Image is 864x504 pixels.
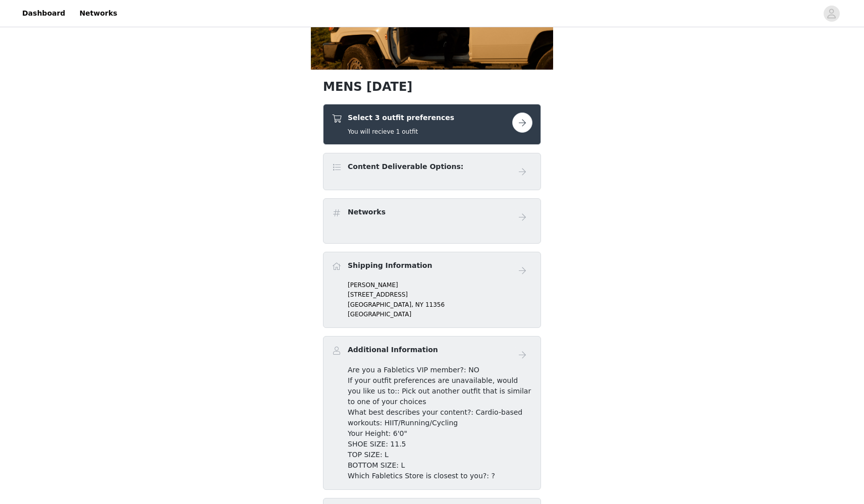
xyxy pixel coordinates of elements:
span: What best describes your content?: Cardio-based workouts: HIIT/Running/Cycling [348,408,522,427]
div: Select 3 outfit preferences [323,104,541,145]
h4: Content Deliverable Options: [348,161,463,172]
span: [GEOGRAPHIC_DATA], [348,301,413,308]
span: SHOE SIZE: 11.5 [348,440,406,448]
span: TOP SIZE: L [348,451,389,459]
h4: Additional Information [348,345,438,355]
p: [STREET_ADDRESS] [348,290,532,299]
span: Your Height: 6'0" [348,429,407,437]
h4: Networks [348,207,386,217]
span: Are you a Fabletics VIP member?: NO [348,366,479,374]
span: NY [415,301,423,308]
h1: MENS [DATE] [323,78,541,96]
span: Which Fabletics Store is closest to you?: ? [348,472,495,480]
p: [GEOGRAPHIC_DATA] [348,310,532,319]
a: Dashboard [16,2,71,25]
div: Additional Information [323,336,541,490]
a: Networks [73,2,123,25]
div: avatar [827,6,836,22]
h5: You will recieve 1 outfit [348,127,454,136]
div: Networks [323,198,541,244]
h4: Select 3 outfit preferences [348,113,454,123]
div: Shipping Information [323,252,541,328]
span: 11356 [425,301,445,308]
span: BOTTOM SIZE: L [348,461,405,469]
p: [PERSON_NAME] [348,281,532,290]
span: If your outfit preferences are unavailable, would you like us to:: Pick out another outfit that i... [348,376,531,406]
div: Content Deliverable Options: [323,153,541,190]
h4: Shipping Information [348,260,432,271]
